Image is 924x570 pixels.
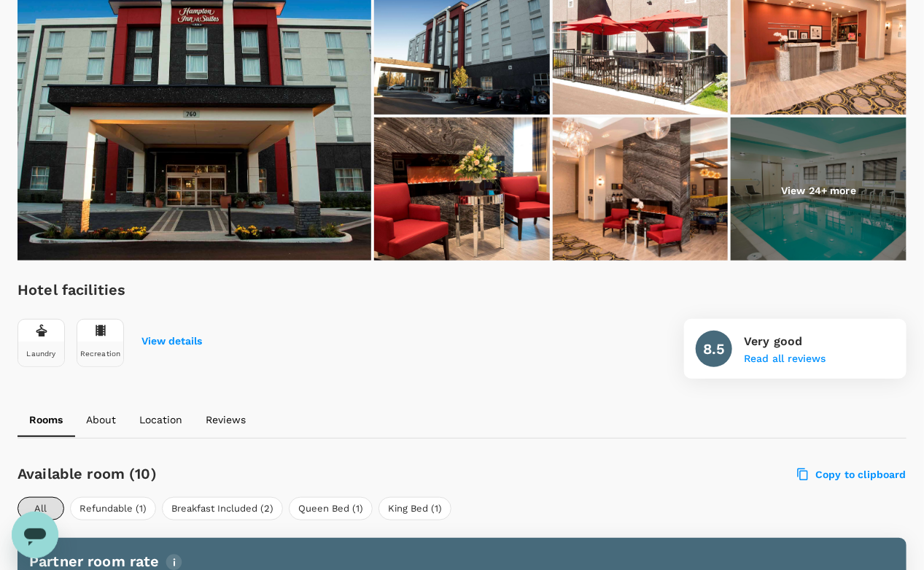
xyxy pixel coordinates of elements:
[206,412,246,427] p: Reviews
[798,468,906,481] label: Copy to clipboard
[781,183,856,198] p: View 24+ more
[731,118,906,263] img: Pool
[86,412,116,427] p: About
[744,333,826,350] p: Very good
[162,497,283,520] button: Breakfast Included (2)
[703,337,725,361] h6: 8.5
[553,118,729,263] img: Reception
[70,497,156,520] button: Refundable (1)
[18,497,64,520] button: All
[80,350,121,358] div: Recreation
[744,353,826,365] button: Read all reviews
[289,497,373,520] button: Queen Bed (1)
[139,412,182,427] p: Location
[18,462,534,485] h6: Available room (10)
[141,336,202,347] button: View details
[18,278,202,301] h6: Hotel facilities
[29,412,63,427] p: Rooms
[378,497,451,520] button: King Bed (1)
[12,512,58,558] iframe: Button to launch messaging window
[374,118,550,263] img: Reception
[26,350,55,358] div: Laundry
